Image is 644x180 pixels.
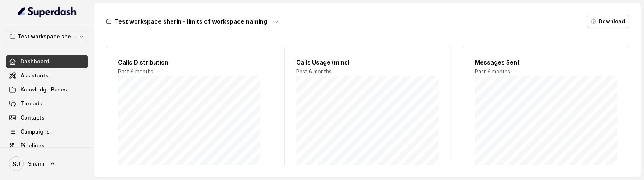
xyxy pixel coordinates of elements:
button: Test workspace sherin - limits of workspace naming [6,30,88,43]
img: light.svg [18,6,77,18]
span: Past 6 months [118,68,153,75]
p: Test workspace sherin - limits of workspace naming [18,32,76,41]
a: Threads [6,97,88,110]
h3: Test workspace sherin - limits of workspace naming [115,17,267,26]
span: Past 6 months [475,68,510,75]
h2: Messages Sent [475,58,617,67]
h2: Calls Usage (mins) [296,58,439,67]
a: Pipelines [6,139,88,152]
h2: Calls Distribution [118,58,260,67]
a: Contacts [6,111,88,124]
a: Assistants [6,69,88,82]
a: Knowledge Bases [6,83,88,96]
a: Campaigns [6,125,88,138]
a: Sherin [6,153,88,174]
a: Dashboard [6,55,88,68]
span: Past 6 months [296,68,332,75]
button: Download [587,15,629,28]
